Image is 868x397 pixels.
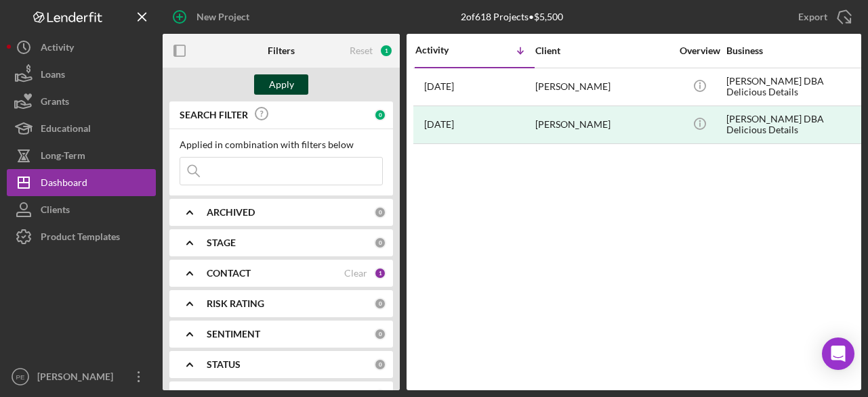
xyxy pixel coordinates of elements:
[350,45,373,56] div: Reset
[374,298,386,310] div: 0
[344,268,367,279] div: Clear
[207,329,260,340] b: SENTIMENT
[41,34,74,64] div: Activity
[41,88,69,118] div: Grants
[535,107,671,143] div: [PERSON_NAME]
[7,115,156,142] button: Educational
[7,142,156,169] button: Long-Term
[163,3,263,30] button: New Project
[7,223,156,250] button: Product Templates
[207,359,241,370] b: STATUS
[180,110,248,120] b: SEARCH FILTER
[726,45,862,56] div: Business
[207,298,264,309] b: RISK RATING
[7,88,156,115] button: Grants
[374,206,386,218] div: 0
[41,115,91,145] div: Educational
[374,328,386,340] div: 0
[41,223,120,254] div: Product Templates
[461,11,563,22] div: 2 of 618 Projects • $5,500
[374,237,386,249] div: 0
[268,45,295,56] b: Filters
[415,45,475,55] div: Activity
[7,34,156,61] button: Activity
[7,169,156,196] button: Dashboard
[726,107,862,143] div: [PERSON_NAME] DBA Delicious Details
[798,3,827,30] div: Export
[41,169,87,200] div: Dashboard
[41,196,70,227] div: Clients
[785,3,861,30] button: Export
[180,139,383,150] div: Applied in combination with filters below
[197,3,249,30] div: New Project
[374,267,386,279] div: 1
[16,373,25,381] text: PE
[374,358,386,371] div: 0
[424,81,454,92] time: 2025-05-28 18:47
[822,337,854,370] div: Open Intercom Messenger
[41,142,85,172] div: Long-Term
[207,237,236,248] b: STAGE
[207,268,251,279] b: CONTACT
[269,74,294,95] div: Apply
[7,61,156,88] button: Loans
[535,69,671,105] div: [PERSON_NAME]
[379,44,393,57] div: 1
[7,363,156,390] button: PE[PERSON_NAME]
[374,109,386,121] div: 0
[7,196,156,223] button: Clients
[424,119,454,130] time: 2024-12-12 20:53
[34,363,122,394] div: [PERSON_NAME]
[41,61,65,91] div: Loans
[674,45,725,56] div: Overview
[254,74,308,95] button: Apply
[535,45,671,56] div: Client
[726,69,862,105] div: [PERSON_NAME] DBA Delicious Details
[207,207,255,218] b: ARCHIVED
